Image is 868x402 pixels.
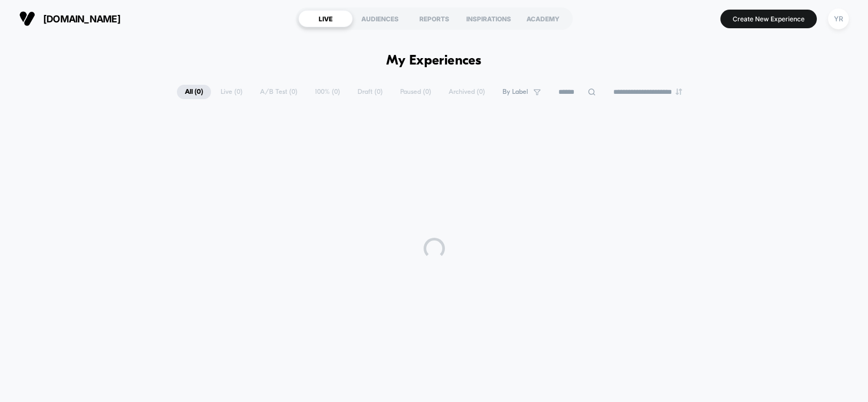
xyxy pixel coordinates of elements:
img: Visually logo [19,11,35,27]
div: LIVE [298,10,353,27]
span: All ( 0 ) [177,85,211,99]
button: Create New Experience [720,10,817,28]
div: REPORTS [407,10,461,27]
img: end [676,89,682,95]
span: By Label [502,88,528,96]
div: AUDIENCES [353,10,407,27]
button: [DOMAIN_NAME] [16,10,124,27]
h1: My Experiences [386,53,482,69]
span: [DOMAIN_NAME] [43,13,120,25]
button: YR [825,8,852,30]
div: YR [828,9,849,29]
div: ACADEMY [516,10,570,27]
div: INSPIRATIONS [461,10,516,27]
